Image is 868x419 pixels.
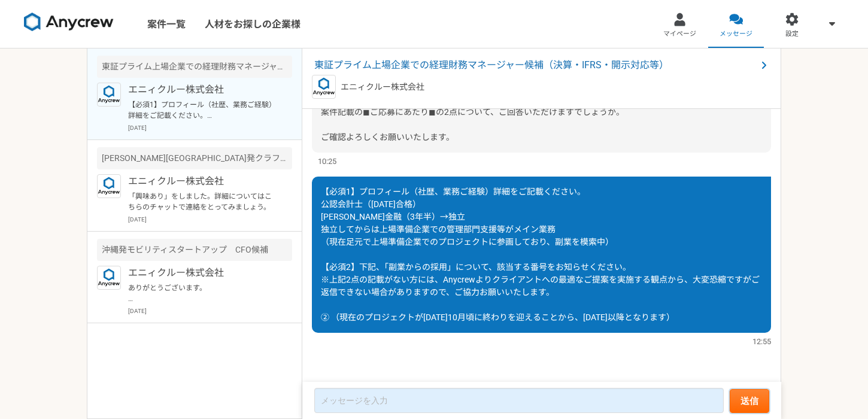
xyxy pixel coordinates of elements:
div: 東証プライム上場企業での経理財務マネージャー候補（決算・IFRS・開示対応等） [97,56,292,78]
p: 【必須1】プロフィール（社歴、業務ご経験）詳細をご記載ください。 公認会計士（[DATE]合格） [PERSON_NAME]金融（3年半）→独立 独立してからは上場準備企業での管理部門支援等がメ... [128,99,276,121]
span: 東証プライム上場企業での経理財務マネージャー候補（決算・IFRS・開示対応等） [314,58,757,72]
p: エニィクルー株式会社 [128,174,276,189]
p: [DATE] [128,123,292,132]
span: 10:25 [318,156,336,167]
p: エニィクルー株式会社 [128,266,276,280]
span: メッセージ [720,29,752,39]
p: [DATE] [128,306,292,315]
span: 12:55 [752,336,771,347]
p: エニィクルー株式会社 [128,83,276,97]
img: 8DqYSo04kwAAAAASUVORK5CYII= [24,13,114,32]
span: 設定 [785,29,799,39]
img: logo_text_blue_01.png [97,174,121,198]
p: ありがとうございます。 それでは、一度お話しをお伺いできればと思いますので、下記よりご都合の良い日時をお選びいただけますでしょうか。 [URL][DOMAIN_NAME] (予約の最後にレジュメ... [128,283,276,304]
img: logo_text_blue_01.png [97,83,121,107]
span: 案件にご興味をお持ちいただき、誠にありがとうございます。 案件記載の◼︎ご応募にあたり◼︎の2点について、ご回答いただけますでしょうか。 ご確認よろしくお願いいたします。 [321,82,624,142]
div: 沖縄発モビリティスタートアップ CFO候補 [97,239,292,261]
div: [PERSON_NAME][GEOGRAPHIC_DATA]発クラフトビールを手がけるベンチャー 財務戦略 [97,147,292,169]
span: マイページ [663,29,696,39]
button: 送信 [730,389,769,413]
p: [DATE] [128,215,292,224]
span: 【必須1】プロフィール（社歴、業務ご経験）詳細をご記載ください。 公認会計士（[DATE]合格） [PERSON_NAME]金融（3年半）→独立 独立してからは上場準備企業での管理部門支援等がメ... [321,187,760,322]
p: エニィクルー株式会社 [341,81,424,93]
p: 「興味あり」をしました。詳細についてはこちらのチャットで連絡をとってみましょう。 [128,191,276,212]
img: logo_text_blue_01.png [312,75,336,99]
img: logo_text_blue_01.png [97,266,121,290]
